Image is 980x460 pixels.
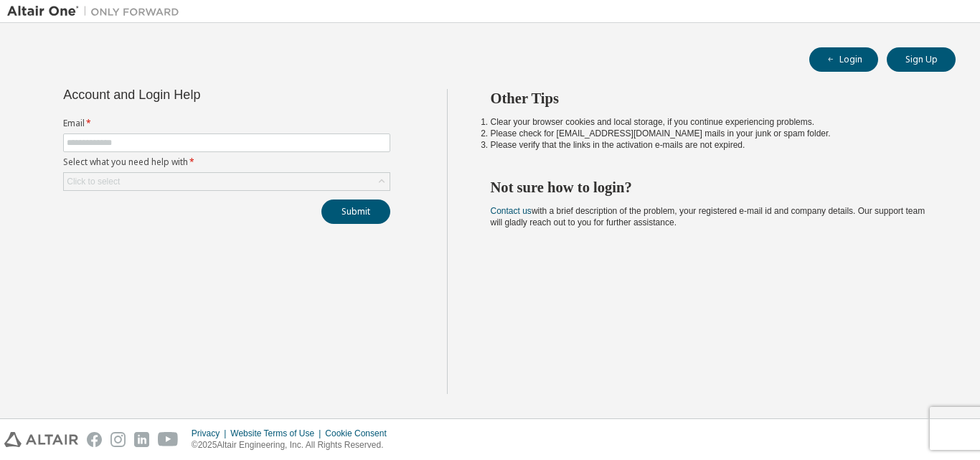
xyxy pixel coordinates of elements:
[4,432,78,447] img: altair_logo.svg
[63,89,325,100] div: Account and Login Help
[491,128,930,139] li: Please check for [EMAIL_ADDRESS][DOMAIN_NAME] mails in your junk or spam folder.
[809,47,878,72] button: Login
[325,428,395,439] div: Cookie Consent
[491,89,930,108] h2: Other Tips
[491,178,930,197] h2: Not sure how to login?
[110,432,126,447] img: instagram.svg
[491,116,930,128] li: Clear your browser cookies and local storage, if you continue experiencing problems.
[491,206,532,216] a: Contact us
[887,47,956,72] button: Sign Up
[321,200,390,224] button: Submit
[158,432,179,447] img: youtube.svg
[230,428,325,439] div: Website Terms of Use
[7,4,187,19] img: Altair One
[63,156,390,168] label: Select what you need help with
[87,432,102,447] img: facebook.svg
[134,432,149,447] img: linkedin.svg
[67,176,120,187] div: Click to select
[192,428,230,439] div: Privacy
[192,439,395,451] p: © 2025 Altair Engineering, Inc. All Rights Reserved.
[63,118,390,129] label: Email
[491,139,930,151] li: Please verify that the links in the activation e-mails are not expired.
[491,206,925,227] span: with a brief description of the problem, your registered e-mail id and company details. Our suppo...
[64,173,390,190] div: Click to select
